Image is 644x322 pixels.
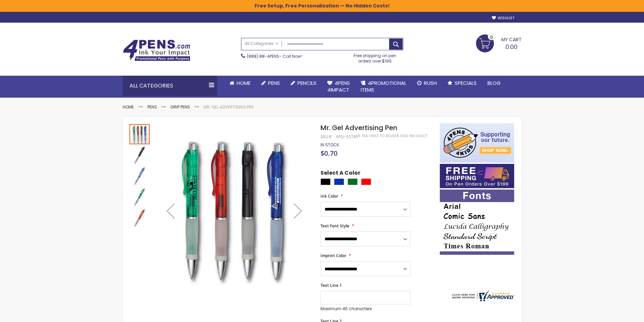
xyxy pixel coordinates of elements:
[361,178,371,185] div: Red
[123,104,134,110] a: Home
[129,208,150,228] img: Mr. Gel Advertising Pen
[490,34,493,41] span: 0
[247,53,302,59] span: - Call Now!
[440,164,514,188] img: Free shipping on orders over $199
[297,79,316,86] span: Pencils
[284,123,311,299] div: Next
[487,79,501,86] span: Blog
[147,104,157,110] a: Pens
[320,142,339,148] span: In stock
[204,104,254,110] li: Mr. Gel Advertising Pen
[450,297,515,303] a: 4pens.com certificate URL
[347,50,403,64] div: Free shipping on pen orders over $199
[476,34,522,51] a: 0.00 0
[320,223,349,229] span: Text Font Style
[356,133,427,139] a: Be the first to review this product
[320,149,337,158] span: $0.70
[157,123,184,299] div: Previous
[320,123,397,132] span: Mr. Gel Advertising Pen
[170,104,190,110] a: Grip Pens
[320,193,338,199] span: Ink Color
[268,79,280,86] span: Pens
[348,178,358,185] div: Green
[412,76,442,91] a: Rush
[247,53,279,59] a: (888) 88-4PENS
[492,16,515,21] a: Wishlist
[129,187,150,207] img: Mr. Gel Advertising Pen
[245,41,279,46] span: All Categories
[505,43,518,51] span: 0.00
[327,79,350,93] span: 4Pens 4impact
[320,253,346,258] span: Imprint Color
[123,76,217,96] div: All Categories
[320,169,360,178] span: Select A Color
[440,190,514,255] img: font-personalization-examples
[322,76,355,98] a: 4Pens4impact
[157,133,312,287] img: Mr. Gel Advertising pen
[320,306,410,312] p: Maximum 45 characters
[320,282,342,288] span: Text Line 1
[123,40,190,61] img: 4Pens Custom Pens and Promotional Products
[320,178,331,185] div: Black
[442,76,482,91] a: Specials
[424,79,437,86] span: Rush
[129,165,150,186] div: Mr. Gel Advertising Pen
[440,123,514,163] img: 4pens 4 kids
[129,207,150,228] div: Mr. Gel Advertising Pen
[355,76,412,98] a: 4PROMOTIONALITEMS
[237,79,251,86] span: Home
[361,79,406,93] span: 4PROMOTIONAL ITEMS
[129,166,150,186] img: Mr. Gel Advertising Pen
[129,144,150,165] div: Mr. Gel Advertising Pen
[129,123,150,144] div: Mr. Gel Advertising pen
[334,178,344,185] div: Blue
[256,76,285,91] a: Pens
[129,186,150,207] div: Mr. Gel Advertising Pen
[285,76,322,91] a: Pencils
[450,290,515,301] img: 4pens.com widget logo
[320,134,333,140] strong: SKU
[241,38,282,49] a: All Categories
[129,145,150,165] img: Mr. Gel Advertising Pen
[320,142,339,148] div: Availability
[482,76,506,91] a: Blog
[455,79,477,86] span: Specials
[336,134,356,140] div: 4PG-5278
[224,76,256,91] a: Home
